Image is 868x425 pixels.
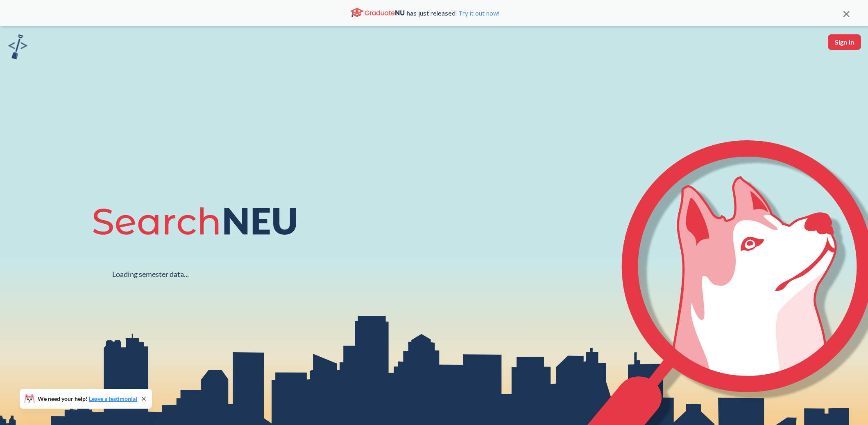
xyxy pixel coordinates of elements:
[407,9,499,18] span: has just released!
[38,396,137,402] span: We need your help!
[8,34,27,59] img: sandbox logo
[457,9,499,17] a: Try it out now!
[828,34,861,50] button: Sign In
[89,395,137,402] a: Leave a testimonial
[8,34,27,62] a: sandbox logo
[112,270,189,279] div: Loading semester data...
